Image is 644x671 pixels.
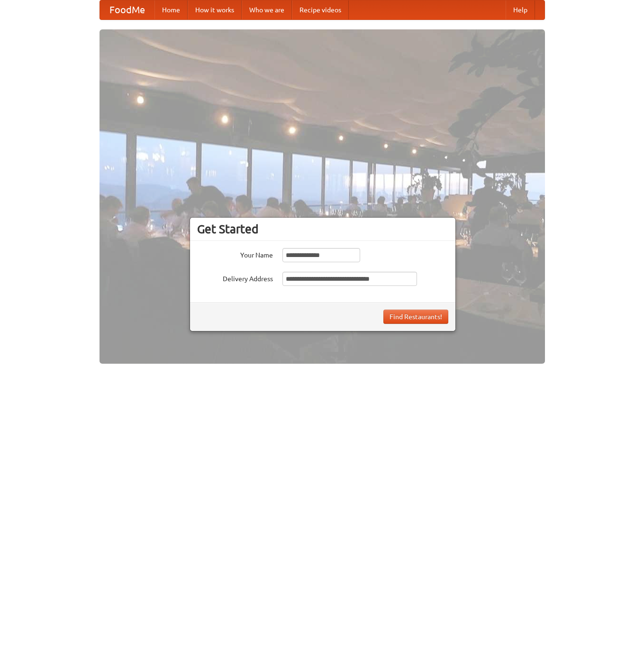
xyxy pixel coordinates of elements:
a: Home [154,0,188,19]
label: Delivery Address [197,272,273,284]
label: Your Name [197,248,273,260]
button: Find Restaurants! [383,310,448,324]
a: Recipe videos [292,0,349,19]
a: How it works [188,0,242,19]
a: FoodMe [100,0,154,19]
h3: Get Started [197,222,448,236]
a: Who we are [242,0,292,19]
a: Help [506,0,535,19]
